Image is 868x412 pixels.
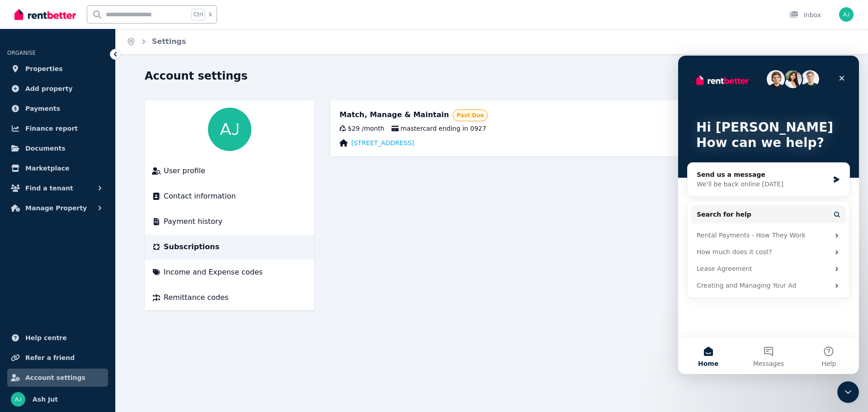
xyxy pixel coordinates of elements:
[7,199,108,217] button: Manage Property
[7,179,108,197] button: Find a tenant
[7,119,108,137] a: Finance report
[7,80,108,98] a: Add property
[191,9,205,20] span: Ctrl
[164,166,205,176] span: User profile
[25,163,69,174] span: Marketplace
[839,7,854,22] img: Ash Jut
[678,56,859,374] iframe: Intercom live chat
[209,11,212,18] span: k
[152,267,307,278] a: Income and Expense codes
[152,166,307,176] a: User profile
[7,369,108,387] a: Account settings
[25,372,85,383] span: Account settings
[164,216,222,227] span: Payment history
[351,138,414,147] a: [STREET_ADDRESS]
[164,242,219,252] span: Subscriptions
[25,352,75,363] span: Refer a friend
[837,381,859,403] iframe: Intercom live chat
[7,349,108,367] a: Refer a friend
[152,292,307,303] a: Remittance codes
[7,50,36,56] span: ORGANISE
[457,112,484,119] span: Past Due
[25,123,78,134] span: Finance report
[25,143,66,154] span: Documents
[25,203,87,213] span: Manage Property
[789,10,821,19] div: Inbox
[145,69,248,83] h1: Account settings
[25,183,73,194] span: Find a tenant
[340,109,449,121] div: Match, Manage & Maintain
[25,63,63,74] span: Properties
[116,29,197,54] nav: Breadcrumb
[7,329,108,347] a: Help centre
[152,37,186,46] a: Settings
[14,8,76,21] img: RentBetter
[340,124,384,133] div: $29 / month
[11,392,25,407] img: Ash Jut
[392,124,486,133] span: mastercard ending in 0927
[208,108,251,151] img: Ash Jut
[7,60,108,78] a: Properties
[152,191,307,202] a: Contact information
[152,216,307,227] a: Payment history
[164,267,263,278] span: Income and Expense codes
[164,191,236,202] span: Contact information
[7,139,108,157] a: Documents
[7,99,108,118] a: Payments
[25,332,67,343] span: Help centre
[33,394,58,405] span: Ash Jut
[152,242,307,252] a: Subscriptions
[25,103,60,114] span: Payments
[7,159,108,177] a: Marketplace
[164,292,228,303] span: Remittance codes
[25,83,73,94] span: Add property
